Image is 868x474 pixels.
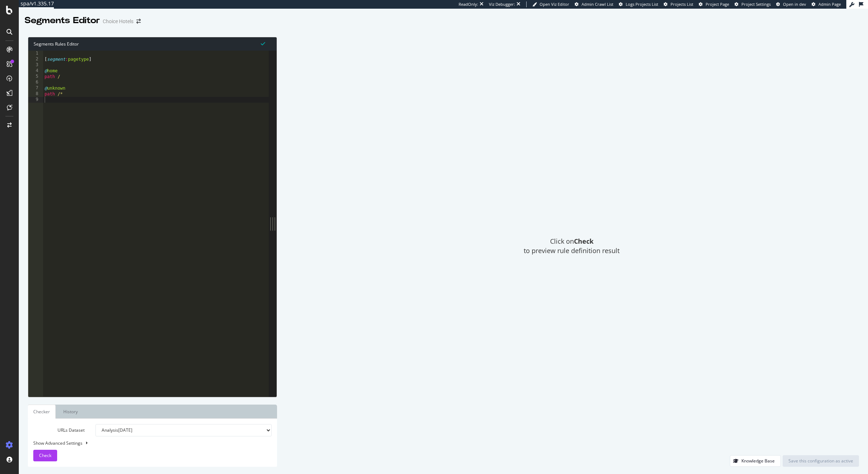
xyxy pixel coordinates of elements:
a: Admin Crawl List [575,1,613,7]
label: URLs Dataset [28,424,90,436]
div: 4 [28,68,43,74]
div: Viz Debugger: [489,1,515,7]
div: 1 [28,51,43,56]
a: Project Settings [735,1,771,7]
div: Knowledge Base [741,458,775,464]
span: Open Viz Editor [540,1,569,7]
button: Check [33,450,57,461]
div: Save this configuration as active [788,458,853,464]
a: Checker [28,405,56,419]
a: Open Viz Editor [532,1,569,7]
a: Knowledge Base [730,458,781,464]
a: Project Page [699,1,729,7]
span: Admin Page [818,1,841,7]
div: ReadOnly: [459,1,478,7]
strong: Check [574,237,593,245]
div: 8 [28,91,43,97]
span: Check [39,452,51,458]
div: 6 [28,80,43,85]
span: Logs Projects List [626,1,658,7]
span: Syntax is valid [261,40,265,47]
button: Save this configuration as active [783,455,859,467]
span: Project Page [706,1,729,7]
a: Logs Projects List [619,1,658,7]
div: 5 [28,74,43,80]
div: 9 [28,97,43,103]
div: Show Advanced Settings [28,440,266,446]
span: Click on to preview rule definition result [524,237,620,255]
button: Knowledge Base [730,455,781,467]
span: Admin Crawl List [582,1,613,7]
a: Admin Page [812,1,841,7]
div: Segments Rules Editor [28,37,277,51]
span: Project Settings [741,1,771,7]
span: Open in dev [783,1,806,7]
div: 7 [28,85,43,91]
a: Open in dev [776,1,806,7]
div: 2 [28,56,43,62]
span: Projects List [671,1,693,7]
div: Choice Hotels [103,18,133,25]
div: arrow-right-arrow-left [136,19,141,24]
a: History [58,405,84,419]
a: Projects List [664,1,693,7]
div: 3 [28,62,43,68]
div: Segments Editor [25,14,100,27]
